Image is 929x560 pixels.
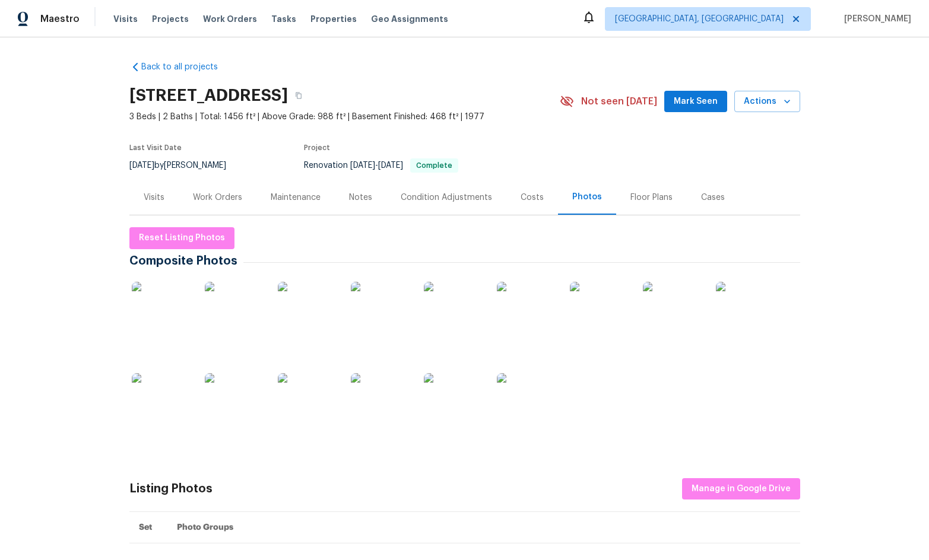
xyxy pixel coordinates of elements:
span: Properties [310,13,357,25]
button: Manage in Google Drive [682,478,800,500]
span: Reset Listing Photos [139,231,225,246]
span: Project [304,144,330,151]
span: Maestro [40,13,80,25]
span: Not seen [DATE] [581,96,657,107]
span: Work Orders [203,13,257,25]
span: Composite Photos [129,255,243,267]
div: by [PERSON_NAME] [129,158,240,173]
div: Notes [349,192,372,203]
span: Projects [152,13,189,25]
span: Mark Seen [674,94,718,109]
span: Renovation [304,161,458,170]
span: 3 Beds | 2 Baths | Total: 1456 ft² | Above Grade: 988 ft² | Basement Finished: 468 ft² | 1977 [129,111,560,123]
div: Work Orders [193,192,242,203]
button: Mark Seen [664,91,727,113]
button: Reset Listing Photos [129,227,234,249]
div: Listing Photos [129,483,213,495]
span: Tasks [271,15,296,23]
div: Maintenance [271,192,321,203]
span: Last Visit Date [129,144,182,151]
span: Complete [411,162,457,169]
span: [DATE] [378,161,403,170]
div: Floor Plans [630,192,673,203]
span: [DATE] [350,161,375,170]
div: Visits [144,192,164,203]
a: Back to all projects [129,61,243,73]
span: Actions [744,94,791,109]
span: - [350,161,403,170]
button: Copy Address [288,85,309,106]
button: Actions [734,91,800,113]
span: Visits [113,13,138,25]
div: Cases [701,192,725,203]
span: Geo Assignments [371,13,448,25]
div: Condition Adjustments [401,192,492,203]
span: [GEOGRAPHIC_DATA], [GEOGRAPHIC_DATA] [615,13,784,25]
span: [PERSON_NAME] [839,13,911,25]
th: Photo Groups [167,512,800,543]
th: Set [129,512,167,543]
div: Photos [572,191,602,203]
span: Manage in Google Drive [692,482,791,497]
div: Costs [521,192,544,203]
span: [DATE] [129,161,154,170]
h2: [STREET_ADDRESS] [129,90,288,101]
